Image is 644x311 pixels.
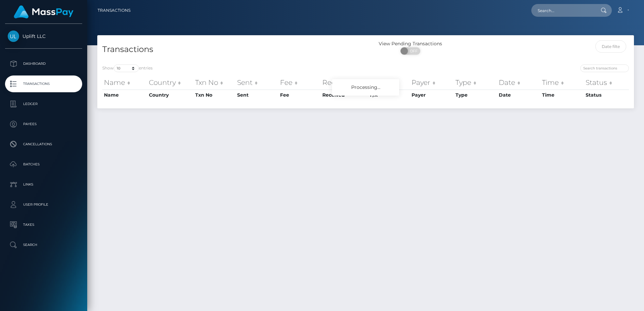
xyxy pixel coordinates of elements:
a: Ledger [5,96,82,112]
span: Uplift LLC [5,33,82,39]
select: Showentries [114,64,139,72]
span: OFF [404,47,421,55]
th: Received [321,90,368,100]
th: Sent [235,90,278,100]
h4: Transactions [102,44,361,55]
p: User Profile [8,200,79,210]
p: Ledger [8,99,79,109]
th: Received [321,76,368,89]
input: Date filter [595,40,627,53]
a: Taxes [5,216,82,233]
th: Fee [278,90,321,100]
th: Country [147,76,194,89]
label: Show entries [102,64,153,72]
a: Cancellations [5,136,82,153]
th: Type [454,76,497,89]
input: Search transactions [580,64,629,72]
p: Cancellations [8,139,79,149]
p: Links [8,179,79,190]
th: Txn No [194,76,235,89]
p: Search [8,240,79,250]
p: Taxes [8,220,79,230]
th: Payer [410,90,454,100]
th: Type [454,90,497,100]
th: Country [147,90,194,100]
input: Search... [531,4,594,17]
a: Transactions [5,75,82,92]
th: Date [497,76,540,89]
img: Uplift LLC [8,31,19,42]
th: Time [540,76,584,89]
p: Batches [8,159,79,169]
th: Time [540,90,584,100]
th: F/X [368,76,410,89]
a: Payees [5,116,82,133]
div: Processing... [332,79,399,96]
th: Name [102,76,147,89]
th: Name [102,90,147,100]
img: MassPay Logo [14,5,73,18]
p: Payees [8,119,79,129]
th: Status [584,90,629,100]
th: Date [497,90,540,100]
th: Status [584,76,629,89]
p: Transactions [8,79,79,89]
th: Fee [278,76,321,89]
a: Transactions [98,3,130,17]
th: Txn No [194,90,235,100]
a: Batches [5,156,82,173]
div: View Pending Transactions [366,40,455,47]
a: Dashboard [5,55,82,72]
a: Search [5,237,82,253]
th: Payer [410,76,454,89]
th: Sent [235,76,278,89]
a: Links [5,176,82,193]
a: User Profile [5,196,82,213]
p: Dashboard [8,59,79,69]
